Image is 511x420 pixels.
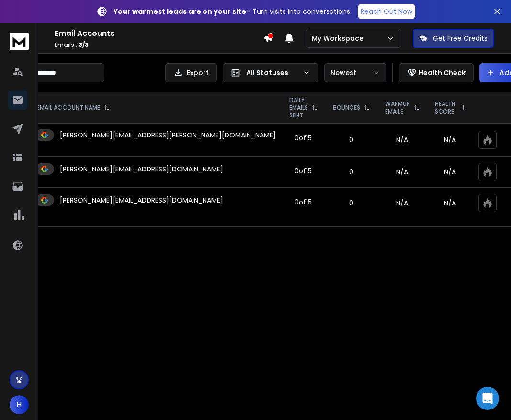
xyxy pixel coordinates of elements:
[433,167,467,177] p: N/A
[331,198,372,208] p: 0
[413,29,494,48] button: Get Free Credits
[433,198,467,208] p: N/A
[333,104,360,112] p: BOUNCES
[377,157,427,188] td: N/A
[60,130,276,140] p: [PERSON_NAME][EMAIL_ADDRESS][PERSON_NAME][DOMAIN_NAME]
[385,100,410,115] p: WARMUP EMAILS
[246,68,299,78] p: All Statuses
[358,4,415,19] a: Reach Out Now
[60,164,223,174] p: [PERSON_NAME][EMAIL_ADDRESS][DOMAIN_NAME]
[331,167,372,177] p: 0
[476,387,499,410] div: Open Intercom Messenger
[37,104,110,112] div: EMAIL ACCOUNT NAME
[55,41,263,49] p: Emails :
[295,197,312,207] div: 0 of 15
[289,96,308,119] p: DAILY EMAILS SENT
[435,100,455,115] p: HEALTH SCORE
[433,135,467,145] p: N/A
[377,188,427,219] td: N/A
[114,7,246,16] strong: Your warmest leads are on your site
[165,63,217,82] button: Export
[433,34,488,43] p: Get Free Credits
[79,41,89,49] span: 3 / 3
[60,195,223,205] p: [PERSON_NAME][EMAIL_ADDRESS][DOMAIN_NAME]
[377,124,427,157] td: N/A
[419,68,466,78] p: Health Check
[10,395,29,414] button: H
[295,133,312,143] div: 0 of 15
[331,135,372,145] p: 0
[361,7,412,16] p: Reach Out Now
[295,166,312,176] div: 0 of 15
[312,34,367,43] p: My Workspace
[114,7,350,16] p: – Turn visits into conversations
[324,63,386,82] button: Newest
[10,33,29,50] img: logo
[55,28,263,39] h1: Email Accounts
[399,63,474,82] button: Health Check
